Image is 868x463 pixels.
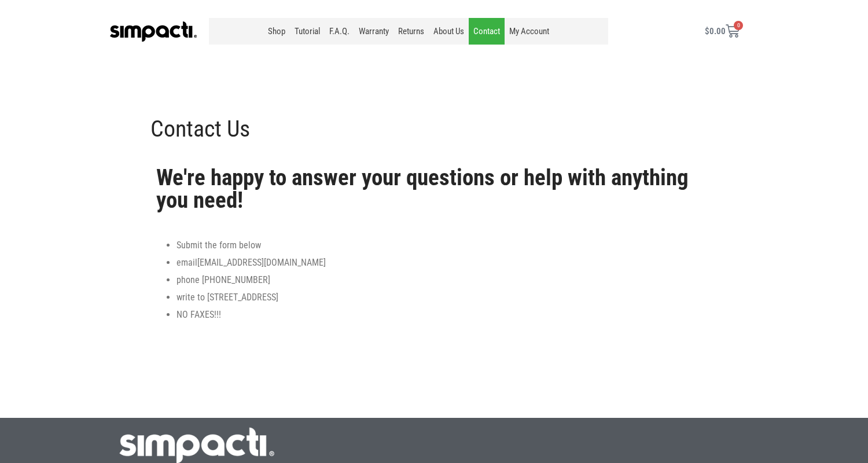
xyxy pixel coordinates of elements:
[325,18,354,45] a: F.A.Q.
[290,18,325,45] a: Tutorial
[176,257,326,268] span: email [EMAIL_ADDRESS][DOMAIN_NAME]
[429,18,469,45] a: About Us
[354,18,393,45] a: Warranty
[156,167,712,212] h2: We're happy to answer your questions or help with anything you need!
[705,26,709,36] span: $
[263,18,290,45] a: Shop
[150,115,718,144] h1: Contact Us
[176,308,712,322] li: NO FAXES!!!
[505,18,554,45] a: My Account
[705,26,726,36] bdi: 0.00
[691,17,753,45] a: $0.00 0
[176,291,712,304] li: write to [STREET_ADDRESS]
[393,18,429,45] a: Returns
[734,21,743,30] span: 0
[176,273,712,287] li: phone [PHONE_NUMBER]
[176,238,712,252] li: Submit the form below
[469,18,505,45] a: Contact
